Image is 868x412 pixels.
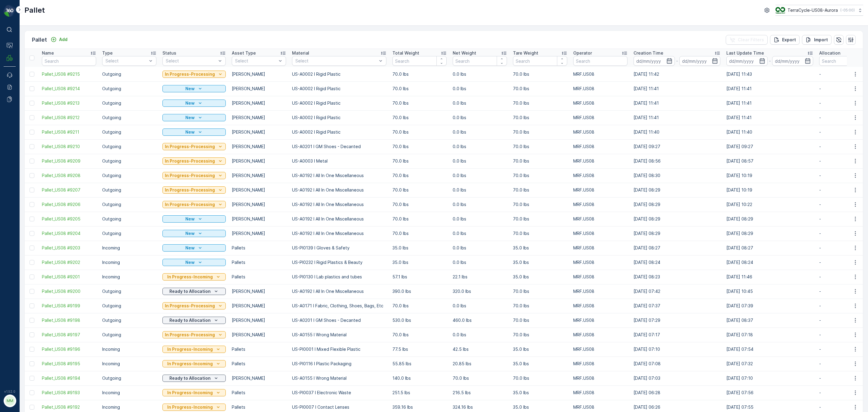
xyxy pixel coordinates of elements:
span: Pallet_US08 #9201 [42,274,96,280]
p: 70.0 lbs [392,86,447,92]
td: [DATE] 08:29 [631,197,723,212]
td: [DATE] 11:41 [631,81,723,96]
td: [DATE] 08:24 [723,255,816,270]
div: Toggle Row Selected [30,130,34,135]
td: [DATE] 07:03 [631,371,723,385]
p: Creation Time [634,50,663,56]
p: Outgoing [102,71,156,77]
a: Pallet_US08 #9198 [42,317,96,323]
p: Status [162,50,176,56]
p: In Progress-Processing [165,332,215,338]
p: 70.0 lbs [513,100,567,106]
p: In Progress-Incoming [167,390,213,396]
p: - [769,57,771,65]
a: Pallet_US08 #9193 [42,390,96,396]
p: Outgoing [102,86,156,92]
img: logo [4,5,16,17]
div: Toggle Row Selected [30,303,34,308]
p: 70.0 lbs [392,158,447,164]
button: In Progress-Processing [162,143,226,150]
a: Pallet_US08 #9205 [42,216,96,222]
span: Pallet_US08 #9194 [42,375,96,381]
button: TerraCycle-US08-Aurora(-05:00) [775,5,863,16]
button: MM [4,395,16,407]
p: Select [295,58,377,64]
input: Search [573,56,627,66]
p: In Progress-Processing [165,71,215,77]
button: New [162,100,226,107]
a: Pallet_US08 #9214 [42,86,96,92]
td: [DATE] 11:41 [723,81,816,96]
p: 0.0 lbs [453,129,507,135]
a: Pallet_US08 #9207 [42,187,96,193]
p: ( -05:00 ) [840,8,855,13]
div: Toggle Row Selected [30,159,34,163]
p: US-A0002 I Rigid Plastic [292,100,386,106]
p: 70.0 lbs [392,115,447,121]
p: 0.0 lbs [453,71,507,77]
td: [DATE] 09:27 [723,139,816,154]
p: 70.0 lbs [513,115,567,121]
p: Import [814,37,828,43]
p: MRF.US08 [573,158,627,164]
p: MRF.US08 [573,173,627,179]
td: [DATE] 07:56 [723,385,816,400]
p: Last Update Time [726,50,764,56]
p: 0.0 lbs [453,187,507,193]
span: Pallet_US08 #9212 [42,115,96,121]
p: Pallet [24,5,45,15]
td: [DATE] 07:17 [631,328,723,342]
p: 70.0 lbs [513,86,567,92]
input: Search [513,56,567,66]
a: Pallet_US08 #9203 [42,245,96,251]
td: [DATE] 07:29 [631,313,723,328]
td: [DATE] 10:19 [723,168,816,183]
p: Operator [573,50,592,56]
span: Pallet_US08 #9210 [42,144,96,150]
input: dd/mm/yyyy [772,56,813,66]
button: In Progress-Incoming [162,389,226,396]
p: Select [105,58,147,64]
p: New [185,86,195,92]
p: New [185,100,195,106]
td: [DATE] 07:18 [723,328,816,342]
td: [DATE] 08:27 [723,241,816,255]
p: MRF.US08 [573,187,627,193]
p: 70.0 lbs [513,71,567,77]
span: Pallet_US08 #9213 [42,100,96,106]
button: Ready to Allocation [162,375,226,382]
p: Ready to Allocation [169,288,211,294]
p: TerraCycle-US08-Aurora [788,7,838,13]
div: Toggle Row Selected [30,86,34,91]
span: Pallet_US08 #9208 [42,173,96,179]
td: [DATE] 07:10 [631,342,723,357]
p: In Progress-Processing [165,173,215,179]
td: [DATE] 07:39 [723,299,816,313]
button: New [162,230,226,237]
div: Toggle Row Selected [30,101,34,106]
p: Outgoing [102,173,156,179]
td: [DATE] 07:32 [723,357,816,371]
p: [PERSON_NAME] [232,100,286,106]
td: [DATE] 07:08 [631,357,723,371]
p: In Progress-Incoming [167,404,213,410]
div: Toggle Row Selected [30,390,34,395]
p: In Progress-Incoming [167,346,213,352]
button: In Progress-Incoming [162,273,226,280]
td: [DATE] 11:41 [631,96,723,110]
span: Pallet_US08 #9211 [42,129,96,135]
button: New [162,128,226,136]
p: Pallet [32,36,47,44]
p: In Progress-Processing [165,187,215,193]
button: In Progress-Processing [162,331,226,338]
p: 70.0 lbs [392,144,447,150]
td: [DATE] 07:10 [723,371,816,385]
p: MRF.US08 [573,144,627,150]
a: Pallet_US08 #9209 [42,158,96,164]
div: Toggle Row Selected [30,405,34,410]
a: Pallet_US08 #9199 [42,303,96,309]
p: Outgoing [102,129,156,135]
